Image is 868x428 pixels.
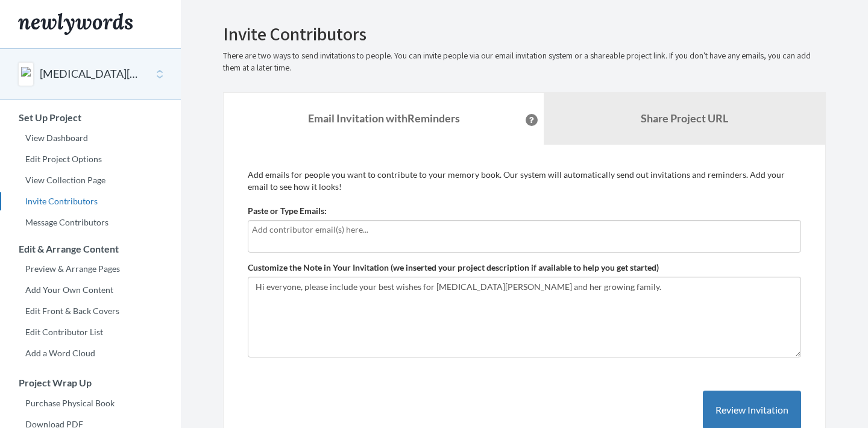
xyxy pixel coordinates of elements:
label: Customize the Note in Your Invitation (we inserted your project description if available to help ... [248,262,659,274]
h3: Set Up Project [1,112,181,123]
h3: Edit & Arrange Content [1,244,181,254]
button: [MEDICAL_DATA][PERSON_NAME] Parental Leave Card [40,66,137,82]
textarea: Hi everyone, please include your best wishes for [MEDICAL_DATA][PERSON_NAME] and her growing family. [248,277,801,357]
b: Share Project URL [641,112,728,125]
img: Newlywords logo [18,13,133,35]
h3: Project Wrap Up [1,377,181,388]
strong: Email Invitation with Reminders [308,112,460,125]
p: Add emails for people you want to contribute to your memory book. Our system will automatically s... [248,169,801,193]
h2: Invite Contributors [223,24,826,44]
label: Paste or Type Emails: [248,205,327,217]
input: Add contributor email(s) here... [252,223,797,236]
p: There are two ways to send invitations to people. You can invite people via our email invitation ... [223,50,826,74]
